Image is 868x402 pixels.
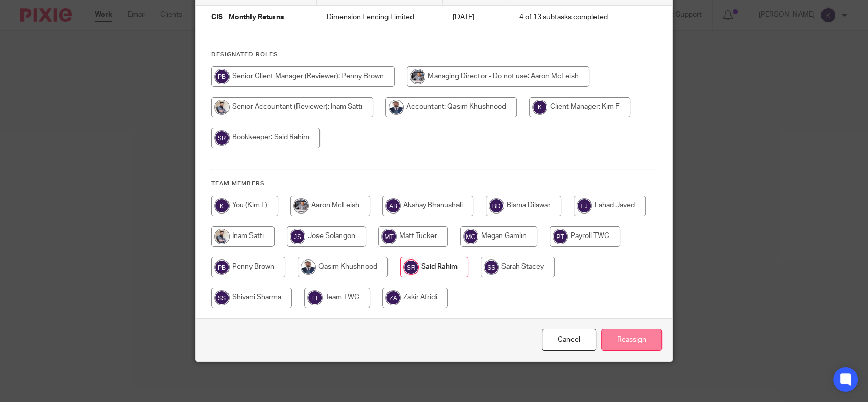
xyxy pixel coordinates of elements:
td: 4 of 13 subtasks completed [509,6,636,30]
p: [DATE] [453,12,499,22]
h4: Designated Roles [211,51,657,59]
h4: Team members [211,180,657,188]
span: CIS - Monthly Returns [211,14,284,21]
p: Dimension Fencing Limited [327,12,432,22]
input: Reassign [601,329,662,351]
a: Close this dialog window [542,329,596,351]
